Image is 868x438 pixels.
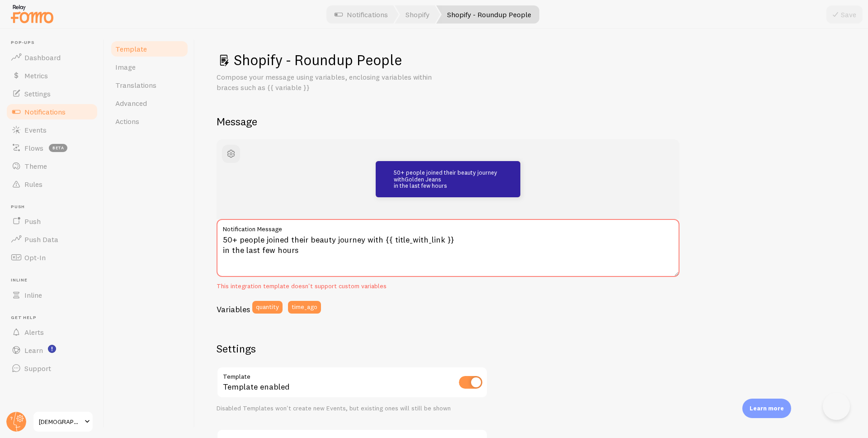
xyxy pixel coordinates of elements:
a: Golden Jeans [405,176,441,183]
a: Events [5,121,99,139]
span: Advanced [115,99,147,108]
p: Compose your message using variables, enclosing variables within braces such as {{ variable }} [217,72,434,93]
a: Translations [110,76,189,94]
a: Theme [5,157,99,175]
a: [DEMOGRAPHIC_DATA] [33,411,94,433]
h3: Variables [217,304,250,314]
h2: Settings [217,342,488,356]
span: Alerts [24,328,44,337]
div: Learn more [742,399,791,418]
span: [DEMOGRAPHIC_DATA] [39,416,82,427]
span: beta [49,144,67,152]
h1: Shopify - Roundup People [217,51,846,69]
a: Push [5,212,99,230]
label: Notification Message [217,219,679,234]
span: Pop-ups [11,40,99,46]
span: Actions [115,117,139,126]
div: Disabled Templates won't create new Events, but existing ones will still be shown [217,405,488,413]
h2: Message [217,114,846,129]
svg: <p>Watch New Feature Tutorials!</p> [48,345,56,353]
span: Opt-In [24,253,46,262]
button: time_ago [288,301,321,314]
a: Notifications [5,103,99,121]
span: Image [115,62,136,71]
a: Learn [5,341,99,359]
a: Advanced [110,94,189,112]
span: Template [115,44,147,53]
a: Settings [5,85,99,103]
a: Rules [5,175,99,193]
p: Learn more [750,404,784,413]
span: Translations [115,81,156,90]
a: Template [110,40,189,58]
span: Events [24,125,47,134]
span: Dashboard [24,53,61,62]
a: Push Data [5,230,99,248]
span: Push [11,204,99,210]
span: Inline [24,290,42,300]
span: Push [24,217,41,226]
a: Dashboard [5,48,99,67]
span: Learn [24,346,43,355]
a: Image [110,58,189,76]
iframe: Help Scout Beacon - Open [823,393,850,420]
span: Get Help [11,315,99,321]
p: 50+ people joined their beauty journey with in the last few hours [394,169,502,189]
button: quantity [252,301,283,314]
span: Flows [24,143,43,152]
div: Template enabled [217,367,488,400]
a: Support [5,359,99,377]
span: Inline [11,277,99,283]
a: Flows beta [5,139,99,157]
img: fomo-relay-logo-orange.svg [9,2,55,25]
a: Metrics [5,67,99,85]
a: Inline [5,286,99,304]
span: Theme [24,162,47,171]
span: Notifications [24,107,66,116]
span: Push Data [24,235,58,244]
div: This integration template doesn't support custom variables [217,282,679,290]
span: Metrics [24,71,48,80]
span: Rules [24,180,42,189]
span: Settings [24,89,51,98]
a: Alerts [5,323,99,341]
a: Opt-In [5,248,99,267]
span: Support [24,364,51,373]
a: Actions [110,112,189,130]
